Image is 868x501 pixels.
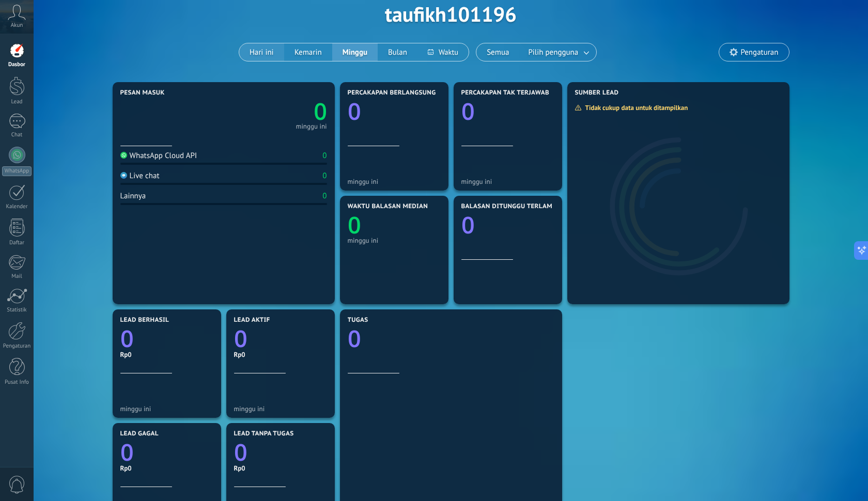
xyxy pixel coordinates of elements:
img: WhatsApp Cloud API [120,152,127,159]
div: Lead [2,99,32,105]
a: 0 [234,436,327,468]
span: Balasan ditunggu terlama [461,203,557,210]
a: 0 [120,436,213,468]
div: 0 [322,191,327,201]
div: Tidak cukup data untuk ditampilkan [575,103,695,112]
div: Pengaturan [2,343,32,350]
button: Minggu [332,43,378,61]
div: minggu ini [296,124,327,129]
span: Percakapan tak terjawab [461,89,550,97]
text: 0 [461,96,475,127]
span: Waktu balasan median [348,203,428,210]
div: WhatsApp [2,166,32,176]
span: Lead berhasil [120,317,169,324]
text: 0 [234,323,247,354]
div: Lainnya [120,191,146,201]
a: 0 [120,323,213,354]
text: 0 [348,209,361,241]
div: WhatsApp Cloud API [120,151,197,161]
button: Semua [476,43,519,61]
div: Daftar [2,240,32,246]
button: Bulan [378,43,417,61]
span: Percakapan berlangsung [348,89,436,97]
text: 0 [348,96,361,127]
img: Live chat [120,172,127,179]
div: minggu ini [348,237,441,244]
div: 0 [322,151,327,161]
div: minggu ini [348,178,441,185]
span: Lead gagal [120,430,159,437]
div: Statistik [2,307,32,314]
span: Pesan masuk [120,89,165,97]
span: Sumber Lead [575,89,619,97]
div: Rp0 [120,464,213,473]
button: Kemarin [284,43,332,61]
text: 0 [120,323,134,354]
text: 0 [314,96,327,127]
button: Waktu [417,43,469,61]
div: Rp0 [234,350,327,359]
a: 0 [224,96,327,127]
div: Live chat [120,171,160,181]
div: Rp0 [234,464,327,473]
text: 0 [234,436,247,468]
text: 0 [348,323,361,354]
span: Pengaturan [740,48,778,57]
a: 0 [234,323,327,354]
span: Lead tanpa tugas [234,430,294,437]
div: minggu ini [120,405,213,413]
div: minggu ini [461,178,554,185]
span: Tugas [348,317,368,324]
div: 0 [322,171,327,181]
text: 0 [120,436,134,468]
a: 0 [348,323,554,354]
button: Hari ini [239,43,284,61]
div: Chat [2,132,32,138]
div: Pusat Info [2,379,32,386]
span: Lead aktif [234,317,270,324]
div: Mail [2,273,32,280]
text: 0 [461,209,475,241]
button: Pilih pengguna [519,43,596,61]
div: Dasbor [2,61,32,68]
div: Rp0 [120,350,213,359]
div: Kalender [2,203,32,210]
span: Pilih pengguna [526,45,580,59]
span: Akun [11,22,23,29]
div: minggu ini [234,405,327,413]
